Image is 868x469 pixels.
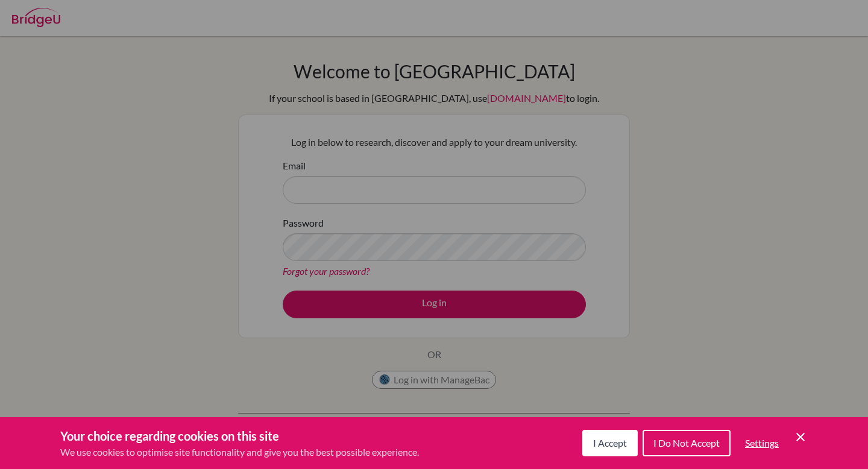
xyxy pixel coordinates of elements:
button: I Accept [582,430,638,456]
p: We use cookies to optimise site functionality and give you the best possible experience. [60,445,419,459]
h3: Your choice regarding cookies on this site [60,427,419,445]
span: Settings [745,437,779,449]
button: I Do Not Accept [643,430,731,456]
button: Settings [735,431,788,455]
span: I Accept [593,437,627,449]
button: Save and close [793,430,808,444]
span: I Do Not Accept [653,437,720,449]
